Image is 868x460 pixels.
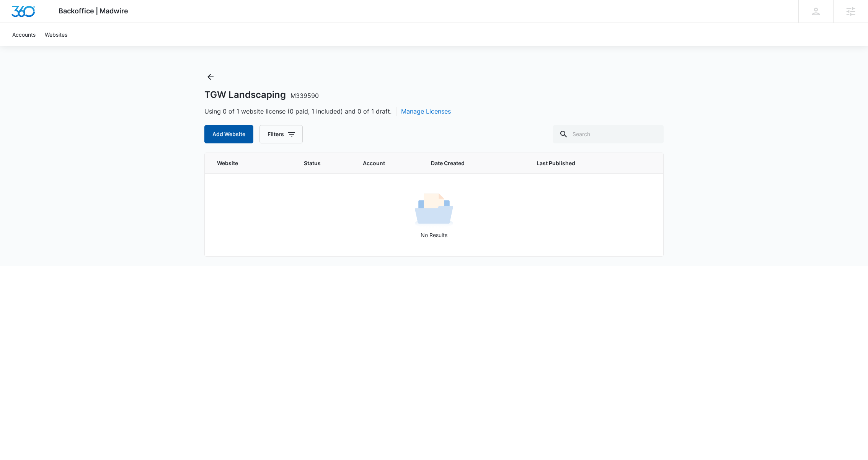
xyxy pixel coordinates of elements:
button: Back [204,71,217,83]
span: Status [304,159,344,167]
span: Backoffice | Madwire [59,7,128,15]
span: Date Created [431,159,507,167]
span: Website [217,159,274,167]
a: Accounts [8,23,40,46]
a: Websites [40,23,72,46]
h1: TGW Landscaping [204,89,319,101]
img: No Results [415,191,453,229]
input: Search [553,125,664,143]
button: Add Website [204,125,253,143]
span: Last Published [537,159,622,167]
p: No Results [205,231,663,239]
span: Using 0 of 1 website license (0 paid, 1 included) and 0 of 1 draft. [204,107,451,116]
span: Account [363,159,413,167]
button: Manage Licenses [401,107,451,116]
button: Filters [259,125,303,143]
span: M339590 [290,92,319,99]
